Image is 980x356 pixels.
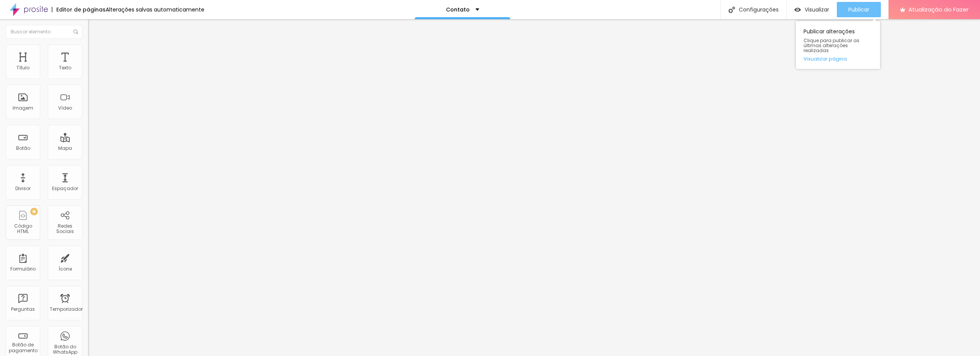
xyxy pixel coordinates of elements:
[50,306,83,312] font: Temporizador
[16,64,29,71] font: Título
[59,266,72,272] font: Ícone
[804,37,859,54] font: Clique para publicar as últimas alterações realizadas
[88,19,980,356] iframe: Editor
[14,223,32,235] font: Código HTML
[58,145,72,151] font: Mapa
[446,6,470,13] font: Contato
[106,6,204,13] font: Alterações salvas automaticamente
[13,105,33,111] font: Imagem
[837,2,881,17] button: Publicar
[805,6,829,13] font: Visualizar
[848,6,869,13] font: Publicar
[59,64,71,71] font: Texto
[15,185,31,192] font: Divisor
[739,6,779,13] font: Configurações
[53,343,77,355] font: Botão do WhatsApp
[728,7,735,13] img: Ícone
[804,56,872,61] a: Visualizar página
[804,55,847,62] font: Visualizar página
[908,5,969,13] font: Atualização do Fazer
[16,145,30,151] font: Botão
[52,185,78,192] font: Espaçador
[804,28,855,35] font: Publicar alterações
[58,105,72,111] font: Vídeo
[787,2,837,17] button: Visualizar
[6,25,82,39] input: Buscar elemento
[11,306,35,312] font: Perguntas
[56,223,74,235] font: Redes Sociais
[794,7,801,13] img: view-1.svg
[10,266,36,272] font: Formulário
[73,30,78,34] img: Ícone
[9,341,38,353] font: Botão de pagamento
[56,6,106,13] font: Editor de páginas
